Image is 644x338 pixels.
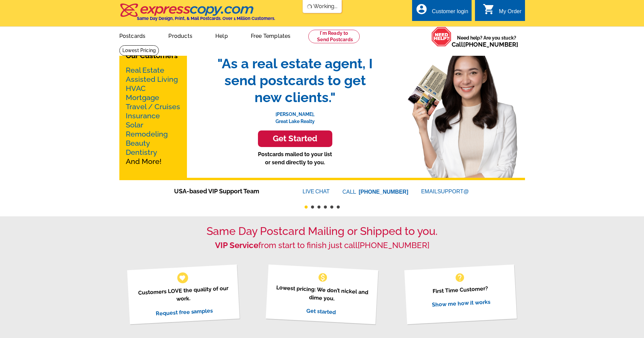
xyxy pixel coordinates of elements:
h1: Same Day Postcard Mailing or Shipped to you. [119,225,525,238]
span: help [454,272,465,283]
a: Same Day Design, Print, & Mail Postcards. Over 1 Million Customers. [119,8,275,21]
button: 6 of 6 [337,206,340,209]
a: Dentistry [126,148,157,156]
button: 3 of 6 [317,206,320,209]
a: shopping_cart My Order [483,7,522,16]
font: LIVE [303,188,315,196]
a: LIVECHAT [303,189,330,194]
h2: from start to finish just call [119,241,525,250]
span: "As a real estate agent, I send postcards to get new clients." [211,55,380,106]
a: Travel / Cruises [126,102,180,111]
a: Request free samples [156,307,213,317]
a: [PHONE_NUMBER] [359,189,408,195]
a: [PHONE_NUMBER] [463,41,518,48]
a: Remodeling [126,130,168,138]
i: account_circle [415,3,428,15]
font: CALL [342,188,357,196]
span: USA-based VIP Support Team [174,187,282,196]
p: Postcards mailed to your list or send directly to you. [211,150,380,167]
a: Postcards [109,27,157,43]
img: loading... [307,4,312,9]
a: [PHONE_NUMBER] [358,240,429,250]
font: SUPPORT@ [437,188,470,196]
button: 1 of 6 [305,206,308,209]
a: EMAILSUPPORT@ [421,189,470,194]
p: And More! [126,66,181,166]
a: Insurance [126,112,160,120]
a: Real Estate [126,66,164,74]
a: Products [158,27,203,43]
button: 5 of 6 [330,206,333,209]
strong: VIP Service [215,240,258,250]
a: Solar [126,121,143,129]
div: My Order [499,8,522,18]
p: First Time Customer? [413,283,508,296]
span: monetization_on [317,272,328,283]
a: Show me how it works [432,298,491,308]
a: Get started [306,307,336,315]
p: Lowest pricing: We don’t nickel and dime you. [274,283,370,305]
button: 2 of 6 [311,206,314,209]
span: Need help? Are you stuck? [452,34,522,48]
a: Assisted Living [126,75,178,83]
a: HVAC [126,84,146,93]
span: favorite [179,274,186,281]
p: [PERSON_NAME], Great Lake Realty [211,106,380,125]
p: Customers LOVE the quality of our work. [136,284,231,305]
span: Call [452,41,518,48]
a: Get Started [211,130,380,147]
div: Customer login [432,8,468,18]
h4: Same Day Design, Print, & Mail Postcards. Over 1 Million Customers. [137,16,275,21]
i: shopping_cart [483,3,495,15]
a: account_circle Customer login [415,7,468,16]
a: Help [205,27,239,43]
img: help [431,27,452,47]
a: Free Templates [240,27,302,43]
a: Mortgage [126,93,159,102]
h3: Get Started [266,134,324,144]
a: Beauty [126,139,150,147]
button: 4 of 6 [324,206,327,209]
